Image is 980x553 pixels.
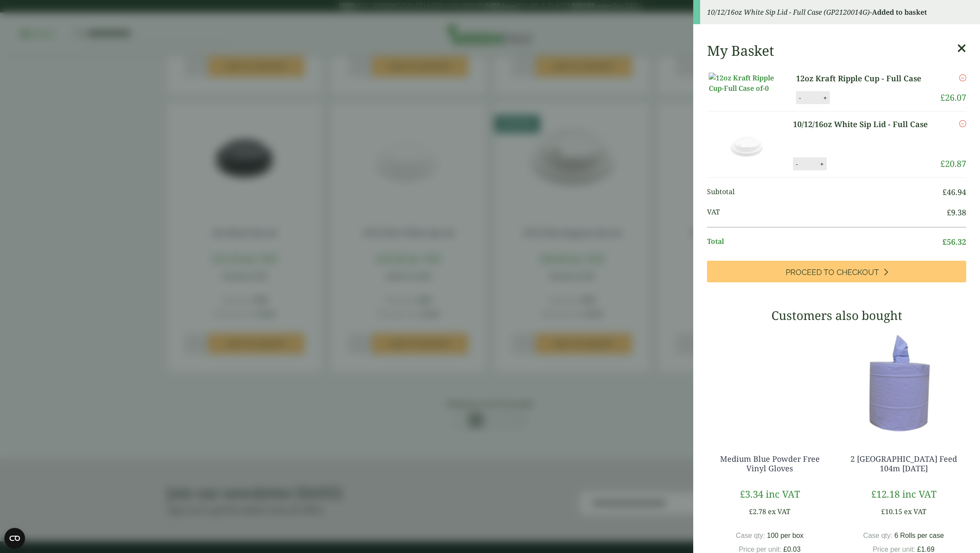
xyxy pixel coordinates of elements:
[959,118,966,129] a: Remove this item
[942,237,966,247] bdi: 56.32
[749,507,766,516] bdi: 2.78
[881,507,902,516] bdi: 10.15
[783,546,801,553] bdi: 0.03
[707,7,870,17] em: 10/12/16oz White Sip Lid - Full Case (GP2120014G)
[736,532,765,539] span: Case qty:
[783,546,787,553] span: £
[767,532,804,539] span: 100 per box
[942,187,966,197] bdi: 46.94
[904,507,926,516] span: ex VAT
[707,207,947,218] span: VAT
[942,187,947,197] span: £
[786,268,879,277] span: Proceed to Checkout
[709,73,787,93] img: 12oz Kraft Ripple Cup-Full Case of-0
[942,237,947,247] span: £
[894,532,944,539] span: 6 Rolls per case
[796,73,931,84] a: 12oz Kraft Ripple Cup - Full Case
[940,92,945,103] span: £
[881,507,885,516] span: £
[768,507,790,516] span: ex VAT
[796,94,803,102] button: -
[707,308,966,323] h3: Customers also bought
[940,158,945,169] span: £
[818,160,826,168] button: +
[707,261,966,282] a: Proceed to Checkout
[940,158,966,169] bdi: 20.87
[766,487,800,500] span: inc VAT
[872,546,915,553] span: Price per unit:
[793,118,934,130] a: 10/12/16oz White Sip Lid - Full Case
[863,532,893,539] span: Case qty:
[740,487,745,500] span: £
[850,454,957,473] a: 2 [GEOGRAPHIC_DATA] Feed 104m [DATE]
[917,546,935,553] bdi: 1.69
[947,207,966,217] bdi: 9.38
[707,236,942,248] span: Total
[947,207,951,217] span: £
[749,507,753,516] span: £
[740,487,763,500] bdi: 3.34
[871,487,900,500] bdi: 12.18
[4,528,25,549] button: Open CMP widget
[739,546,781,553] span: Price per unit:
[707,186,942,198] span: Subtotal
[720,454,820,473] a: Medium Blue Powder Free Vinyl Gloves
[841,329,966,437] img: 3630017-2-Ply-Blue-Centre-Feed-104m
[793,160,800,168] button: -
[707,42,774,59] h2: My Basket
[940,92,966,103] bdi: 26.07
[871,487,876,500] span: £
[902,487,936,500] span: inc VAT
[872,7,927,17] strong: Added to basket
[959,73,966,83] a: Remove this item
[917,546,921,553] span: £
[821,94,829,102] button: +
